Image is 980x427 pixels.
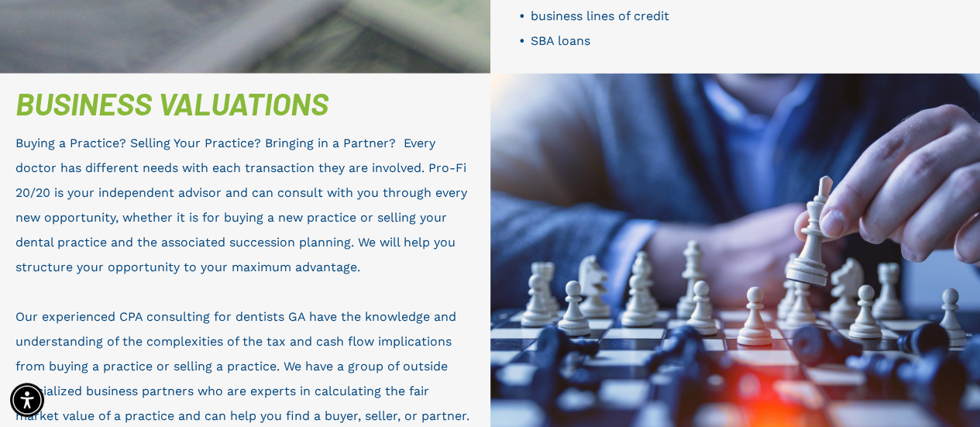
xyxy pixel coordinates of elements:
[531,33,590,48] span: SBA loans
[10,383,44,417] div: Accessibility Menu
[15,136,467,274] span: Buying a Practice? Selling Your Practice? Bringing in a Partner? Every doctor has different needs...
[15,84,328,122] i: BUSINESS VALUATIONS
[531,9,669,23] span: business lines of credit
[15,309,469,423] span: Our experienced CPA consulting for dentists GA have the knowledge and understanding of the comple...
